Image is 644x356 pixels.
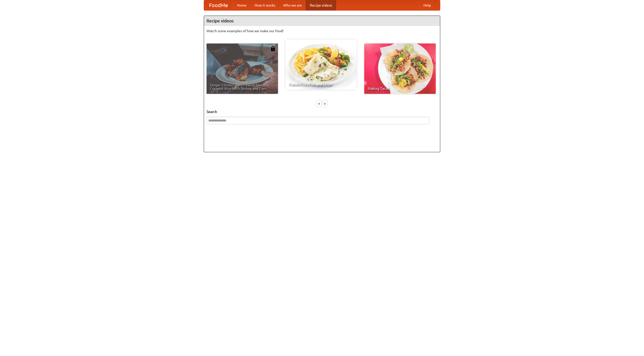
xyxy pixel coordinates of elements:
a: Help [419,0,435,10]
a: French Fries Fish and Chips [285,39,357,90]
a: Making Tacos [364,44,436,94]
span: French Fries Fish and Chips [289,83,353,86]
a: Home [233,0,251,10]
h5: Search [207,109,437,114]
span: Making Tacos [368,87,432,90]
img: 483408.png [270,46,275,51]
a: How it works [251,0,279,10]
h4: Recipe videos [204,16,440,26]
a: FoodMe [204,0,233,10]
div: « [317,100,321,107]
a: Who we are [279,0,306,10]
a: Recipe videos [306,0,336,10]
p: Watch some examples of how we make our food! [207,28,437,33]
div: » [323,100,327,107]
